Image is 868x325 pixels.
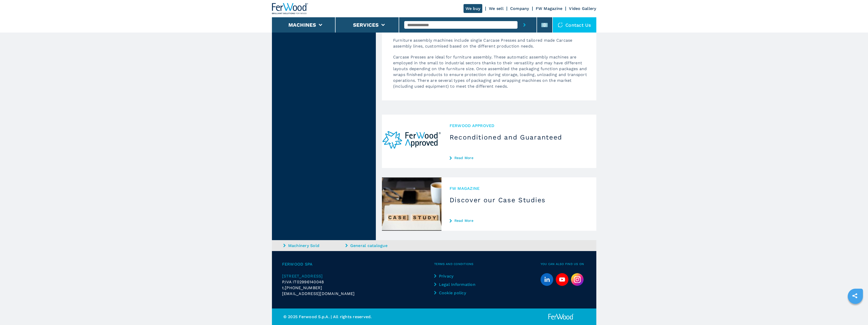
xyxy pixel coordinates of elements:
[556,273,568,286] a: youtube
[553,17,596,33] div: Contact us
[547,314,575,320] img: Ferwood
[518,17,531,33] button: submit-button
[558,22,563,27] img: Contact us
[450,219,588,223] a: Read More
[541,261,586,267] span: You can also find us on
[282,285,434,291] div: t.
[393,38,572,49] span: Furniture assembly machines include single Carcase Presses and tailored made Carcase assembly lin...
[288,22,316,28] button: Machines
[464,4,483,13] a: We buy
[282,261,434,267] span: Ferwood Spa
[450,123,588,129] span: Ferwood Approved
[283,243,344,249] a: Machinery Sold
[434,290,476,296] a: Cookie policy
[510,6,529,11] a: Company
[282,273,434,279] a: [STREET_ADDRESS]
[846,302,864,321] iframe: Chat
[450,196,588,204] h3: Discover our Case Studies
[536,6,563,11] a: FW Magazine
[285,285,322,291] span: [PHONE_NUMBER]
[450,185,588,191] span: FW MAGAZINE
[450,156,588,160] a: Read More
[434,261,541,267] span: Terms and Conditions
[282,274,323,278] span: [STREET_ADDRESS]
[282,280,324,284] span: P.IVA IT02996140048
[272,3,308,14] img: Ferwood
[345,243,406,249] a: General catalogue
[450,133,588,141] h3: Reconditioned and Guaranteed
[393,55,587,89] span: Carcase Presses are ideal for furniture assembly. These automatic assembly machines are employed ...
[541,273,553,286] a: linkedin
[571,273,584,286] img: Instagram
[382,177,441,231] img: Discover our Case Studies
[282,291,355,297] span: [EMAIL_ADDRESS][DOMAIN_NAME]
[434,273,476,279] a: Privacy
[283,314,434,320] p: © 2025 Ferwood S.p.A. | All rights reserved.
[353,22,379,28] button: Services
[489,6,504,11] a: We sell
[848,289,861,302] a: sharethis
[434,282,476,287] a: Legal Information
[382,115,441,168] img: Reconditioned and Guaranteed
[569,6,596,11] a: Video Gallery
